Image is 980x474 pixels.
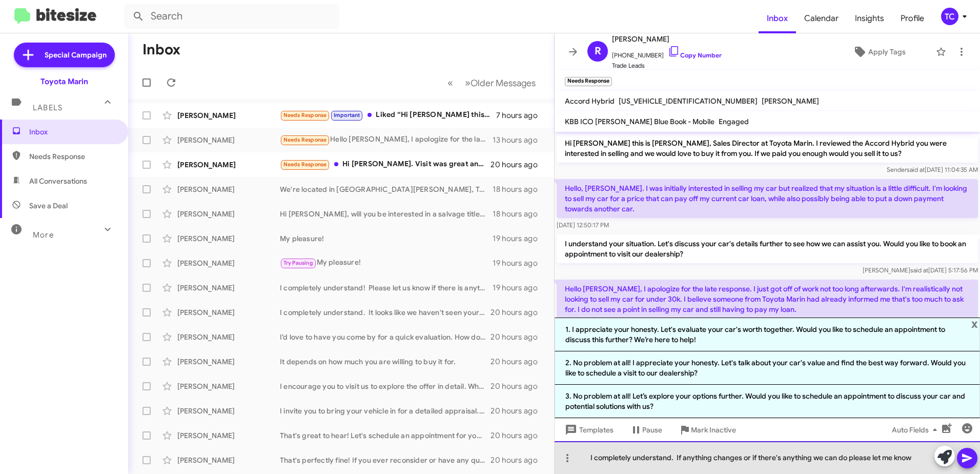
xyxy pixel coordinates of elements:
div: [PERSON_NAME] [177,209,280,219]
div: That's great to hear! Let's schedule an appointment for you to come in and discuss the details fu... [280,430,491,441]
div: I completely understand! Please let us know if there is anything we can do for you! [280,283,493,293]
span: Special Campaign [45,50,107,60]
div: 20 hours ago [491,455,546,465]
p: I understand your situation. Let's discuss your car's details further to see how we can assist yo... [557,234,978,263]
a: Calendar [796,4,847,33]
span: » [465,76,471,89]
span: « [447,76,453,89]
span: Templates [563,421,614,439]
span: said at [907,166,925,173]
nav: Page navigation example [442,72,542,93]
span: Needs Response [283,112,327,118]
span: Pause [642,421,662,439]
span: Trade Leads [612,61,722,71]
div: 19 hours ago [493,258,546,268]
span: KBB ICO [PERSON_NAME] Blue Book - Mobile [565,117,714,126]
button: Auto Fields [884,421,949,439]
span: Auto Fields [892,421,941,439]
div: [PERSON_NAME] [177,430,280,441]
div: 20 hours ago [491,332,546,342]
span: Important [334,112,360,118]
button: Previous [441,72,459,93]
span: Needs Response [29,151,116,162]
a: Copy Number [668,51,722,59]
span: said at [910,266,928,274]
a: Inbox [759,4,796,33]
span: Try Pausing [283,260,313,266]
div: 19 hours ago [493,233,546,244]
div: [PERSON_NAME] [177,332,280,342]
span: Older Messages [471,77,536,89]
span: Needs Response [283,136,327,143]
span: Engaged [719,117,749,126]
span: All Conversations [29,176,87,186]
span: Profile [892,4,932,33]
span: Mark Inactive [691,421,736,439]
div: 20 hours ago [491,307,546,318]
li: 2. No problem at all! I appreciate your honesty. Let's talk about your car's value and find the b... [555,351,980,385]
div: [PERSON_NAME] [177,381,280,391]
input: Search [124,4,339,29]
div: [PERSON_NAME] [177,258,280,268]
button: Next [459,72,542,93]
span: Sender [DATE] 11:04:35 AM [887,166,978,173]
div: Liked “Hi [PERSON_NAME] this is [PERSON_NAME] at Toyota Marin. I reviewed the Wrangler Unlimited ... [280,109,496,121]
div: TC [941,8,958,25]
div: 20 hours ago [491,160,546,170]
div: I completely understand. It looks like we haven't seen your vehicle in person but $31k is our cur... [280,307,491,318]
div: 20 hours ago [491,357,546,367]
p: Hello [PERSON_NAME], I apologize for the late response. I just got off of work not too long after... [557,280,978,319]
span: More [33,230,54,240]
span: [PERSON_NAME] [762,96,819,106]
div: [PERSON_NAME] [177,160,280,170]
span: Apply Tags [868,43,906,61]
span: R [595,43,601,60]
p: Hello, [PERSON_NAME]. I was initially interested in selling my car but realized that my situation... [557,179,978,218]
div: 20 hours ago [491,430,546,441]
span: x [971,318,978,330]
button: Mark Inactive [670,421,744,439]
div: 20 hours ago [491,406,546,416]
div: 19 hours ago [493,283,546,293]
h1: Inbox [142,42,180,58]
span: [PERSON_NAME] [DATE] 5:17:56 PM [863,266,978,274]
div: [PERSON_NAME] [177,283,280,293]
button: Pause [622,421,670,439]
a: Insights [847,4,892,33]
span: Labels [33,103,63,112]
small: Needs Response [565,77,612,86]
span: [DATE] 12:50:17 PM [557,221,609,229]
div: 13 hours ago [493,135,546,145]
div: 20 hours ago [491,381,546,391]
span: Accord Hybrid [565,96,615,106]
div: My pleasure! [280,257,493,269]
div: My pleasure! [280,233,493,244]
span: Inbox [29,127,116,137]
button: Templates [555,421,622,439]
div: [PERSON_NAME] [177,135,280,145]
div: [PERSON_NAME] [177,455,280,465]
div: 7 hours ago [496,110,546,121]
div: I completely understand. If anything changes or if there's anything we can do please let me know [555,441,980,474]
p: Hi [PERSON_NAME] this is [PERSON_NAME], Sales Director at Toyota Marin. I reviewed the Accord Hyb... [557,134,978,163]
div: Toyota Marin [40,76,88,87]
div: Hello [PERSON_NAME], I apologize for the late response. I just got off of work not too long after... [280,134,493,146]
div: [PERSON_NAME] [177,184,280,194]
div: I invite you to bring your vehicle in for a detailed appraisal. When can you visit us for a quick... [280,406,491,416]
div: Hi [PERSON_NAME], will you be interested in a salvage title? I am in the process of getting a tit... [280,209,493,219]
span: [PHONE_NUMBER] [612,45,722,61]
div: Hi [PERSON_NAME]. Visit was great and we really loved the 2024 Limited 4Runner. Unfortunately I t... [280,159,491,170]
div: [PERSON_NAME] [177,233,280,244]
div: 18 hours ago [493,209,546,219]
div: I encourage you to visit us to explore the offer in detail. When would you like to come in? [280,381,491,391]
div: It depends on how much you are willing to buy it for. [280,357,491,367]
li: 1. I appreciate your honesty. Let's evaluate your car's worth together. Would you like to schedul... [555,318,980,351]
span: Needs Response [283,161,327,168]
div: 18 hours ago [493,184,546,194]
span: [PERSON_NAME] [612,33,722,45]
div: [PERSON_NAME] [177,406,280,416]
li: 3. No problem at all! Let’s explore your options further. Would you like to schedule an appointme... [555,385,980,418]
span: [US_VEHICLE_IDENTIFICATION_NUMBER] [619,96,758,106]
